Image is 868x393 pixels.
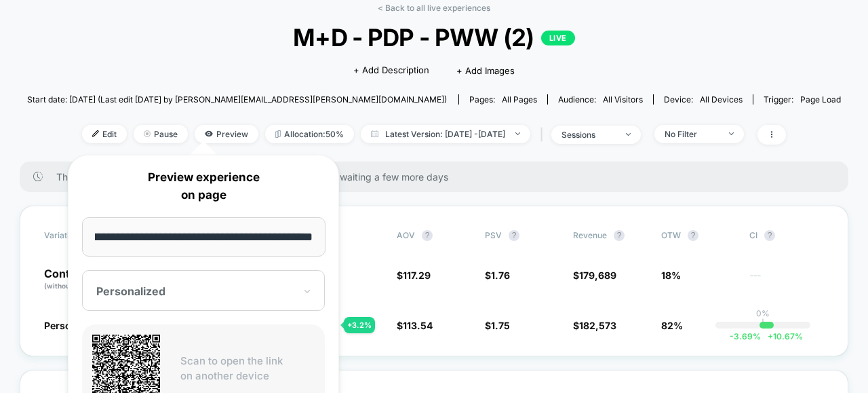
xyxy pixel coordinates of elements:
[353,64,429,77] span: + Add Description
[661,230,736,241] span: OTW
[265,125,354,143] span: Allocation: 50%
[749,272,824,291] span: ---
[82,125,127,143] span: Edit
[422,230,433,241] button: ?
[579,320,616,331] span: 182,573
[661,320,683,331] span: 82%
[403,269,431,281] span: 117.29
[579,269,616,281] span: 179,689
[485,230,502,240] span: PSV
[491,269,510,281] span: 1.76
[456,65,515,76] span: + Add Images
[44,268,119,291] p: Control
[275,130,281,138] img: rebalance
[134,125,188,143] span: Pause
[27,94,447,105] span: Start date: [DATE] (Last edit [DATE] by [PERSON_NAME][EMAIL_ADDRESS][PERSON_NAME][DOMAIN_NAME])
[537,125,551,145] span: |
[665,129,719,139] div: No Filter
[762,318,764,329] p: |
[82,169,325,204] p: Preview experience on page
[800,94,841,105] span: Page Load
[764,230,775,241] button: ?
[561,130,616,140] div: sessions
[485,269,510,281] span: $
[44,230,119,241] span: Variation
[44,320,105,331] span: Personalized
[68,23,800,52] span: M+D - PDP - PWW (2)
[761,331,803,341] span: 10.67 %
[403,320,433,331] span: 113.54
[653,94,753,105] span: Device:
[573,269,616,281] span: $
[700,94,743,105] span: all devices
[626,133,631,136] img: end
[730,331,761,341] span: -3.69 %
[361,125,530,143] span: Latest Version: [DATE] - [DATE]
[491,320,510,331] span: 1.75
[397,320,433,331] span: $
[768,331,773,341] span: +
[56,171,821,183] span: There are still no statistically significant results. We recommend waiting a few more days
[541,31,575,45] p: LIVE
[515,132,520,135] img: end
[749,230,824,241] span: CI
[661,269,681,281] span: 18%
[502,94,537,105] span: all pages
[144,130,151,137] img: end
[378,3,490,13] a: < Back to all live experiences
[509,230,519,241] button: ?
[614,230,625,241] button: ?
[764,94,841,105] div: Trigger:
[688,230,698,241] button: ?
[195,125,258,143] span: Preview
[92,130,99,137] img: edit
[756,308,770,318] p: 0%
[180,354,315,384] p: Scan to open the link on another device
[397,230,415,240] span: AOV
[469,94,537,105] div: Pages:
[729,132,734,135] img: end
[344,317,375,333] div: + 3.2 %
[44,282,105,290] span: (without changes)
[371,130,378,137] img: calendar
[603,94,643,105] span: All Visitors
[573,320,616,331] span: $
[558,94,643,105] div: Audience:
[397,269,431,281] span: $
[485,320,510,331] span: $
[573,230,607,240] span: Revenue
